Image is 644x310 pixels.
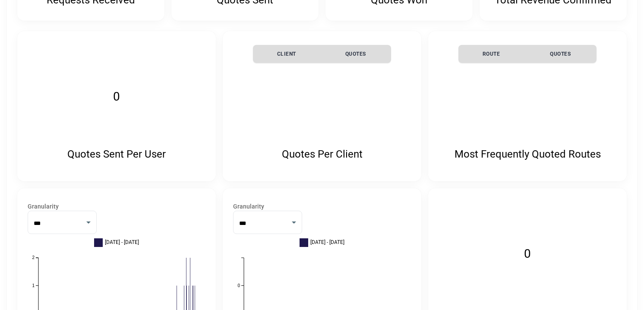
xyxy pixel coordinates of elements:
text: 0 [524,247,531,261]
text: 2 [32,255,35,260]
table: simple table [458,45,597,63]
p: Most Frequently Quoted Routes [455,148,601,161]
p: Quotes Sent Per User [67,148,166,161]
th: Quotes [320,45,391,63]
text: 1 [32,283,35,288]
p: Quotes Per Client [282,148,363,161]
span: [DATE] - [DATE] [310,240,344,245]
th: Client [253,45,320,63]
table: simple table [253,45,391,63]
th: Quotes [524,45,597,63]
th: Route [458,45,524,63]
label: Granularity [28,202,205,211]
text: 0 [113,89,120,104]
span: [DATE] - [DATE] [105,240,139,245]
label: Granularity [233,202,411,211]
text: 0 [237,283,240,288]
